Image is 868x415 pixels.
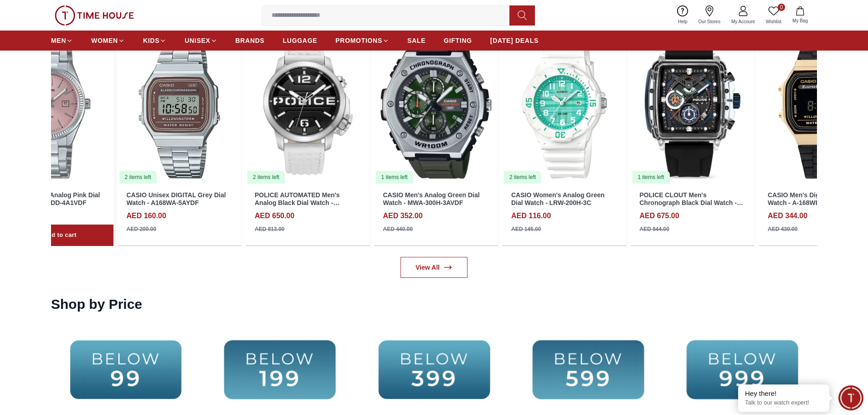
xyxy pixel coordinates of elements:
[119,171,157,184] div: 2 items left
[335,36,382,45] span: PROMOTIONS
[55,5,134,26] img: ...
[787,5,813,26] button: My Bag
[383,225,413,233] div: AED 440.00
[143,32,166,49] a: KIDS
[632,171,670,184] div: 1 items left
[91,32,125,49] a: WOMEN
[127,225,156,233] div: AED 200.00
[51,32,73,49] a: MEN
[91,36,118,45] span: WOMEN
[838,385,863,410] div: Chat Widget
[127,210,166,221] h4: AED 160.00
[255,225,284,233] div: AED 813.00
[383,191,480,206] a: CASIO Men's Analog Green Dial Watch - MWA-300H-3AVDF
[118,28,242,184] img: CASIO Unisex DIGITAL Grey Dial Watch - A168WA-5AYDF
[693,4,726,27] a: Our Stores
[745,399,822,407] p: Talk to our watch expert!
[383,210,423,221] h4: AED 352.00
[236,36,265,45] span: BRANDS
[695,18,724,25] span: Our Stores
[247,171,285,184] div: 2 items left
[376,171,413,184] div: 1 items left
[374,28,498,184] img: CASIO Men's Analog Green Dial Watch - MWA-300H-3AVDF
[631,28,755,184] a: POLICE CLOUT Men's Chronograph Black Dial Watch - PEWGO00524011 items left
[631,28,755,184] img: POLICE CLOUT Men's Chronograph Black Dial Watch - PEWGO0052401
[511,210,551,221] h4: AED 116.00
[768,225,797,233] div: AED 430.00
[504,171,541,184] div: 2 items left
[760,4,787,27] a: 0Wishlist
[26,229,77,241] div: Add to cart
[673,4,693,27] a: Help
[502,28,627,184] img: CASIO Women's Analog Green Dial Watch - LRW-200H-3C
[51,296,142,313] h2: Shop by Price
[768,210,807,221] h4: AED 344.00
[490,32,539,49] a: [DATE] DEALS
[255,191,340,214] a: POLICE AUTOMATED Men's Analog Black Dial Watch - PEWJD0021704-WW
[401,257,467,278] a: View All
[640,191,743,214] a: POLICE CLOUT Men's Chronograph Black Dial Watch - PEWGO0052401
[640,210,679,221] h4: AED 675.00
[444,36,472,45] span: GIFTING
[768,191,861,206] a: CASIO Men's Digital Black Dial Watch - A-168WEGB-1B
[246,28,370,184] img: POLICE AUTOMATED Men's Analog Black Dial Watch - PEWJD0021704-WW
[127,191,226,206] a: CASIO Unisex DIGITAL Grey Dial Watch - A168WA-5AYDF
[185,32,217,49] a: UNISEX
[778,4,785,11] span: 0
[335,32,389,49] a: PROMOTIONS
[51,36,66,45] span: MEN
[236,32,265,49] a: BRANDS
[283,36,318,45] span: LUGGAGE
[789,17,812,24] span: My Bag
[444,32,472,49] a: GIFTING
[762,18,785,25] span: Wishlist
[246,28,370,184] a: POLICE AUTOMATED Men's Analog Black Dial Watch - PEWJD0021704-WW2 items left
[490,36,539,45] span: [DATE] DEALS
[502,28,627,184] a: CASIO Women's Analog Green Dial Watch - LRW-200H-3C2 items left
[511,225,541,233] div: AED 145.00
[118,28,242,184] a: CASIO Unisex DIGITAL Grey Dial Watch - A168WA-5AYDF2 items left
[374,28,498,184] a: CASIO Men's Analog Green Dial Watch - MWA-300H-3AVDF1 items left
[185,36,210,45] span: UNISEX
[745,389,822,398] div: Hey there!
[674,18,691,25] span: Help
[640,225,669,233] div: AED 844.00
[511,191,605,206] a: CASIO Women's Analog Green Dial Watch - LRW-200H-3C
[283,32,318,49] a: LUGGAGE
[143,36,159,45] span: KIDS
[407,32,426,49] a: SALE
[255,210,294,221] h4: AED 650.00
[728,18,759,25] span: My Account
[407,36,426,45] span: SALE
